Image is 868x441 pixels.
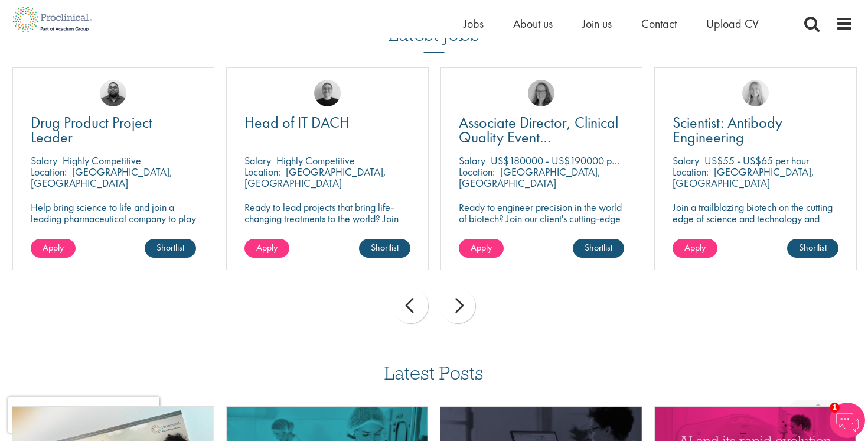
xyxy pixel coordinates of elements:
img: Emma Pretorious [314,80,341,106]
p: Ready to lead projects that bring life-changing treatments to the world? Join our client at the f... [244,202,410,258]
p: Ready to engineer precision in the world of biotech? Join our client's cutting-edge team and play... [459,202,625,258]
a: Apply [244,239,289,258]
p: US$55 - US$65 per hour [704,154,809,167]
span: Location: [459,165,495,179]
p: US$180000 - US$190000 per annum [491,154,649,167]
a: Shortlist [359,239,410,258]
img: Chatbot [830,403,865,438]
h3: Latest Posts [384,363,484,391]
span: Associate Director, Clinical Quality Event Management (GCP) [459,112,618,162]
p: Highly Competitive [63,154,141,167]
span: Salary [673,154,699,167]
img: Ingrid Aymes [528,80,554,106]
span: Scientist: Antibody Engineering [673,112,782,147]
span: Location: [31,165,67,179]
span: Location: [244,165,280,179]
a: Apply [673,239,717,258]
div: prev [393,288,428,323]
span: Apply [684,241,706,254]
a: Head of IT DACH [244,115,410,130]
a: Shortlist [145,239,196,258]
img: Ashley Bennett [100,80,126,106]
a: Jobs [464,16,484,31]
span: Head of IT DACH [244,112,350,132]
span: Location: [673,165,709,179]
a: Contact [641,16,677,31]
a: Associate Director, Clinical Quality Event Management (GCP) [459,115,625,145]
a: Upload CV [706,16,759,31]
p: Help bring science to life and join a leading pharmaceutical company to play a key role in delive... [31,202,197,258]
p: [GEOGRAPHIC_DATA], [GEOGRAPHIC_DATA] [459,165,601,190]
span: Apply [471,241,492,254]
span: Salary [244,154,271,167]
span: Apply [43,241,64,254]
a: Scientist: Antibody Engineering [673,115,838,145]
p: [GEOGRAPHIC_DATA], [GEOGRAPHIC_DATA] [31,165,172,190]
span: Drug Product Project Leader [31,112,152,147]
div: next [440,288,475,323]
span: Apply [256,241,278,254]
a: About us [513,16,553,31]
a: Join us [582,16,612,31]
p: [GEOGRAPHIC_DATA], [GEOGRAPHIC_DATA] [673,165,814,190]
a: Shortlist [787,239,838,258]
p: Join a trailblazing biotech on the cutting edge of science and technology and make a change in th... [673,202,838,247]
img: Shannon Briggs [742,80,769,106]
iframe: reCAPTCHA [8,397,159,433]
a: Shortlist [573,239,624,258]
p: Highly Competitive [276,154,355,167]
span: Salary [459,154,485,167]
p: [GEOGRAPHIC_DATA], [GEOGRAPHIC_DATA] [244,165,386,190]
a: Apply [31,239,76,258]
a: Drug Product Project Leader [31,115,197,145]
span: 1 [830,403,840,413]
span: Salary [31,154,57,167]
a: Apply [459,239,504,258]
